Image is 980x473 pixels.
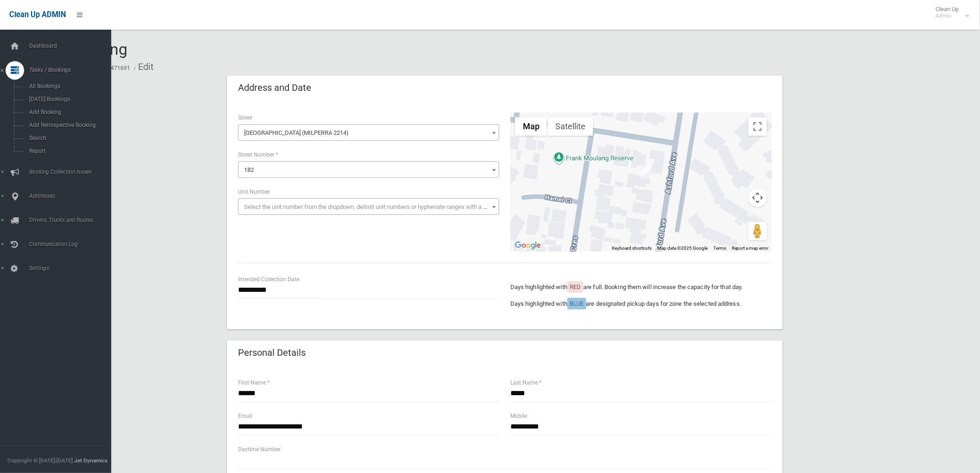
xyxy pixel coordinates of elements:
span: Copyright © [DATE]-[DATE] [7,457,73,464]
button: Drag Pegman onto the map to open Street View [748,222,767,240]
span: Addresses [26,193,119,199]
button: Keyboard shortcuts [612,245,652,252]
header: Address and Date [227,79,322,97]
span: Select the unit number from the dropdown, delimit unit numbers or hyphenate ranges with a comma [244,203,503,210]
span: Map data ©2025 Google [657,246,708,251]
li: Edit [132,58,154,76]
span: Booking Collection Issues [26,169,119,175]
a: Open this area in Google Maps (opens a new window) [513,240,543,252]
span: Dashboard [26,43,119,49]
header: Personal Details [227,344,317,362]
div: 182 Ashford Avenue, MILPERRA NSW 2214 [641,163,652,179]
a: Report a map error [732,246,769,251]
span: Settings [26,265,119,271]
p: Days highlighted with are full. Booking them will increase the capacity for that day. [510,282,772,293]
small: Admin [936,13,959,19]
span: BLUE [570,300,584,307]
span: Add Retrospective Booking [26,122,111,128]
span: Ashford Avenue (MILPERRA 2214) [240,126,497,139]
span: All Bookings [26,83,111,89]
button: Show street map [515,117,547,136]
span: Clean Up ADMIN [9,10,66,19]
span: Add Booking [26,109,111,115]
span: Ashford Avenue (MILPERRA 2214) [238,124,499,141]
span: [DATE] Bookings [26,96,111,102]
a: #471691 [107,65,130,71]
span: Report [26,148,111,154]
button: Toggle fullscreen view [748,117,767,136]
span: 182 [244,166,254,173]
span: Search [26,135,111,141]
span: Communication Log [26,241,119,247]
span: RED [570,284,581,290]
p: Days highlighted with are designated pickup days for zone the selected address. [510,298,772,309]
span: Drivers, Trucks and Routes [26,217,119,223]
button: Show satellite imagery [547,117,593,136]
strong: Jet Dynamics [74,457,107,464]
span: Clean Up [931,6,968,19]
a: Terms [713,246,726,251]
img: Google [513,240,543,252]
span: 182 [238,161,499,178]
span: Tasks / Bookings [26,67,119,73]
button: Map camera controls [748,189,767,207]
span: 182 [240,164,497,177]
